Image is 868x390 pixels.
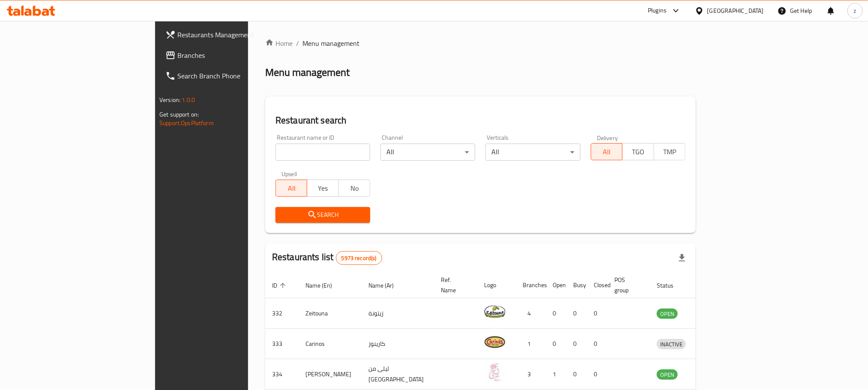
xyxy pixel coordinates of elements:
[362,359,434,390] td: ليلى من [GEOGRAPHIC_DATA]
[177,30,293,40] span: Restaurants Management
[546,298,566,329] td: 0
[302,38,359,48] span: Menu management
[279,182,304,195] span: All
[516,359,546,390] td: 3
[657,370,678,380] span: OPEN
[546,272,566,298] th: Open
[182,94,195,105] span: 1.0.0
[159,24,300,45] a: Restaurants Management
[159,66,300,86] a: Search Branch Phone
[546,329,566,359] td: 0
[336,251,382,265] div: Total records count
[272,251,382,265] h2: Restaurants list
[516,272,546,298] th: Branches
[622,143,654,160] button: TGO
[265,66,350,79] h2: Menu management
[336,254,382,262] span: 5973 record(s)
[159,109,199,120] span: Get support on:
[566,359,587,390] td: 0
[597,135,618,141] label: Delivery
[299,298,362,329] td: Zeitouna
[342,182,367,195] span: No
[587,359,608,390] td: 0
[282,210,363,220] span: Search
[275,114,685,127] h2: Restaurant search
[441,275,467,295] span: Ref. Name
[657,339,686,349] span: INACTIVE
[305,280,343,291] span: Name (En)
[485,144,580,161] div: All
[275,144,370,161] input: Search for restaurant name or ID..
[368,280,405,291] span: Name (Ar)
[307,180,338,197] button: Yes
[484,331,506,353] img: Carinos
[159,117,214,129] a: Support.OpsPlatform
[299,359,362,390] td: [PERSON_NAME]
[657,369,678,380] div: OPEN
[477,272,516,298] th: Logo
[362,298,434,329] td: زيتونة
[275,207,370,223] button: Search
[275,180,307,197] button: All
[566,329,587,359] td: 0
[177,71,293,81] span: Search Branch Phone
[657,309,678,319] span: OPEN
[657,309,678,319] div: OPEN
[281,171,297,177] label: Upsell
[566,272,587,298] th: Busy
[516,329,546,359] td: 1
[854,6,856,15] span: z
[566,298,587,329] td: 0
[648,6,667,16] div: Plugins
[159,45,300,66] a: Branches
[626,146,650,158] span: TGO
[595,146,619,158] span: All
[338,180,370,197] button: No
[587,272,608,298] th: Closed
[587,329,608,359] td: 0
[272,280,288,291] span: ID
[657,280,685,291] span: Status
[546,359,566,390] td: 1
[362,329,434,359] td: كارينوز
[591,143,623,160] button: All
[299,329,362,359] td: Carinos
[159,94,180,105] span: Version:
[265,38,696,48] nav: breadcrumb
[672,248,692,268] div: Export file
[654,143,685,160] button: TMP
[311,182,335,195] span: Yes
[484,301,506,322] img: Zeitouna
[484,362,506,383] img: Leila Min Lebnan
[614,275,640,295] span: POS group
[587,298,608,329] td: 0
[516,298,546,329] td: 4
[658,146,682,158] span: TMP
[380,144,475,161] div: All
[177,50,293,60] span: Branches
[707,6,764,15] div: [GEOGRAPHIC_DATA]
